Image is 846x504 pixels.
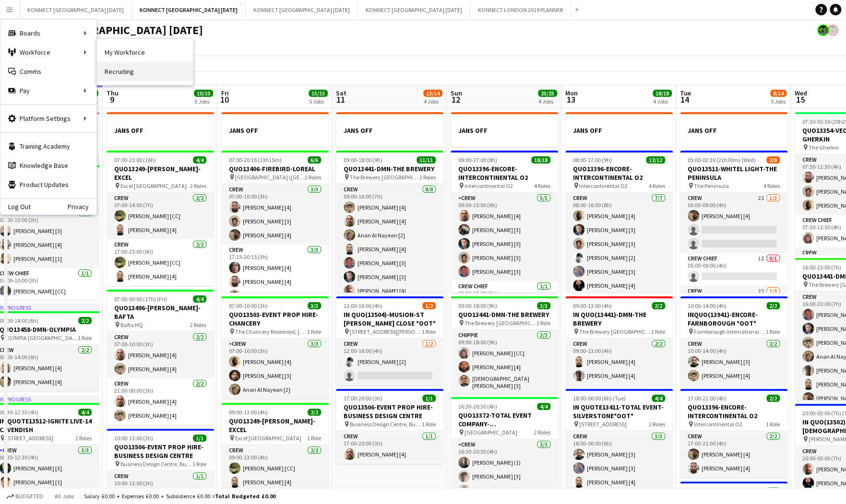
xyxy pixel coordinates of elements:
div: Salary £0.00 + Expenses £0.00 + Subsistence £0.00 = [84,492,275,500]
app-job-card: 10:00-14:00 (4h)2/2INQUO(13941)-ENCORE-FARNBOROUGH *OOT* Farnborough international conference cen... [680,296,787,385]
span: 4 Roles [763,182,780,189]
span: [STREET_ADDRESS] [6,434,53,442]
span: 2 Roles [305,174,321,181]
span: 4/4 [193,295,206,303]
span: 8/14 [770,90,786,97]
span: 07:00-00:00 (17h) (Fri) [114,295,167,303]
app-job-card: 10:00-13:00 (3h)1/1QUO13506-EVENT PROP HIRE-BUSINESS DESIGN CENTRE Business Design Centre, Busine... [107,429,214,504]
span: Business Design Centre, Business Design Centre - Queuing System in Place, [STREET_ADDRESS] [120,460,192,468]
app-card-role: Crew2/207:00-14:00 (7h)[PERSON_NAME] [CC][PERSON_NAME] [4] [107,193,214,239]
app-card-role: Crew5/509:00-15:00 (6h)[PERSON_NAME] [4][PERSON_NAME] [3][PERSON_NAME] [3][PERSON_NAME] [3][PERSO... [451,193,558,281]
span: 09:00-18:00 (9h) [458,302,497,309]
app-card-role: Crew Chief1I0/105:00-09:00 (4h) [680,253,787,286]
span: The Chancery Rosewood, [STREET_ADDRESS] [235,328,307,335]
h3: INQUO(13941)-ENCORE-FARNBOROUGH *OOT* [680,310,787,328]
span: The Gherkin [809,144,839,151]
span: The Brewery [GEOGRAPHIC_DATA], [STREET_ADDRESS] [465,319,536,327]
div: Pay [0,81,96,100]
app-job-card: 17:00-21:00 (4h)2/2QUO13396-ENCORE-INTERCONTINENTAL O2 Intercontinental O21 RoleCrew2/217:00-21:0... [680,389,787,478]
span: All jobs [53,492,76,500]
app-card-role: Crew2/217:00-21:00 (4h)[PERSON_NAME] [4][PERSON_NAME] [4] [680,431,787,478]
span: 2 Roles [190,321,206,328]
app-card-role: Crew3/316:30-20:30 (4h)[PERSON_NAME] (1)[PERSON_NAME] [3][PERSON_NAME] [2] [451,439,558,500]
span: 17:00-20:00 (3h) [344,395,382,402]
div: 12:00-16:00 (4h)1/2IN QUO(13504)-MUSION-ST [PERSON_NAME] CLOSE *OOT* [STREET_ADDRESS][PERSON_NAME... [336,296,443,385]
span: 4/4 [78,409,92,416]
h3: QUO13372-TOTAL EVENT COMPANY-[GEOGRAPHIC_DATA] [451,411,558,428]
h3: IN QUO(13504)-MUSION-ST [PERSON_NAME] CLOSE *OOT* [336,310,443,328]
span: 2/2 [652,302,665,309]
span: 4/4 [193,156,206,164]
a: Comms [0,62,96,81]
span: 1 Role [422,328,436,335]
span: Intercontinental O2 [694,421,742,428]
app-card-role: Crew2/209:00-13:00 (4h)[PERSON_NAME] [CC][PERSON_NAME] [4] [221,445,329,492]
span: Thu [107,89,119,97]
span: 14 [679,94,691,105]
span: 2 Roles [190,182,206,189]
app-card-role: Crew1/110:00-13:00 (3h)[PERSON_NAME] [4] [107,471,214,504]
app-job-card: 07:00-23:00 (16h)4/4QUO13249-[PERSON_NAME]-EXCEL Excel [GEOGRAPHIC_DATA]2 RolesCrew2/207:00-14:00... [107,151,214,286]
h3: QUO13249-[PERSON_NAME]-EXCEL [221,417,329,434]
span: 18:00-00:00 (6h) (Tue) [573,395,626,402]
span: Bafta HQ [120,321,143,328]
span: 05:00-02:30 (21h30m) (Wed) [688,156,756,164]
app-job-card: JANS OFF [221,112,329,147]
span: 09:00-17:00 (8h) [458,156,497,164]
a: Training Academy [0,137,96,156]
span: 16:00-23:00 (7h) [802,264,841,271]
span: 4/4 [537,403,550,410]
div: JANS OFF [336,112,443,147]
span: 12:00-16:00 (4h) [344,302,382,309]
span: 13 [564,94,578,105]
h3: QUO13506-EVENT PROP HIRE-BUSINESS DESIGN CENTRE [336,403,443,420]
span: 2 Roles [419,174,436,181]
div: 4 Jobs [653,98,671,105]
app-card-role: Crew2/210:00-14:00 (4h)[PERSON_NAME] [3][PERSON_NAME] [4] [680,339,787,385]
div: JANS OFF [451,112,558,147]
span: 2 Roles [75,434,92,442]
span: 3/3 [537,302,550,309]
div: 09:00-13:00 (4h)2/2IN QUO(13441)-DMN-THE BREWERY The Brewery [GEOGRAPHIC_DATA], [STREET_ADDRESS]1... [565,296,673,385]
span: 13/14 [423,90,442,97]
span: 1 Role [766,328,780,335]
app-job-card: 09:00-18:00 (9h)11/11QUO13441-DMN-THE BREWERY The Brewery [GEOGRAPHIC_DATA], [STREET_ADDRESS]2 Ro... [336,151,443,293]
span: Mon [565,89,578,97]
span: Farnborough international conference centre [694,328,766,335]
div: Platform Settings [0,109,96,128]
button: KONNECT LONDON 2019 PLANNER [470,0,571,19]
span: 10:00-14:00 (4h) [688,302,727,309]
span: 2 Roles [534,429,550,436]
span: 1/2 [422,302,436,309]
app-job-card: 09:00-18:00 (9h)3/3QUO13441-DMN-THE BREWERY The Brewery [GEOGRAPHIC_DATA], [STREET_ADDRESS]1 Role... [451,296,558,393]
span: 1 Role [651,328,665,335]
app-job-card: 07:00-20:15 (13h15m)6/6QUO13406-FIREBIRD-LOREAL [GEOGRAPHIC_DATA] ([GEOGRAPHIC_DATA], [STREET_ADD... [221,151,329,293]
span: 1 Role [536,319,550,327]
span: 09:00-18:00 (9h) [344,156,382,164]
span: 1 Role [192,460,206,468]
h3: QUO13511-WHITEL LIGHT-THE PENINSULA [680,164,787,182]
span: 15 [793,94,807,105]
span: 10 [220,94,229,105]
app-job-card: 09:00-17:00 (8h)18/18QUO13396-ENCORE-INTERCONTINENTAL O2 Intercontinental O24 RolesCrew5/509:00-1... [451,151,558,293]
a: Log Out [0,203,31,211]
button: Budgeted [5,491,45,502]
app-user-avatar: Konnect 24hr EMERGENCY NR* [827,24,838,36]
div: 5 Jobs [194,98,213,105]
app-card-role: Crew1/117:00-20:00 (3h)[PERSON_NAME] [4] [336,431,443,464]
app-card-role: Crew8/809:00-16:00 (7h)[PERSON_NAME] [4][PERSON_NAME] [4]Anan Al Nayean [2][PERSON_NAME] [4][PERS... [336,184,443,314]
span: [GEOGRAPHIC_DATA] [465,429,517,436]
h3: JANS OFF [107,126,214,135]
a: Product Updates [0,175,96,194]
app-card-role: Crew2I1/3 [680,286,787,346]
h3: JANS OFF [221,126,329,135]
div: Boards [0,23,96,43]
app-job-card: 08:00-17:00 (9h)12/12QUO13396-ENCORE-INTERCONTINENTAL O2 Intercontinental O24 RolesCrew7/708:00-1... [565,151,673,293]
span: Sun [451,89,462,97]
span: 4 Roles [649,182,665,189]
